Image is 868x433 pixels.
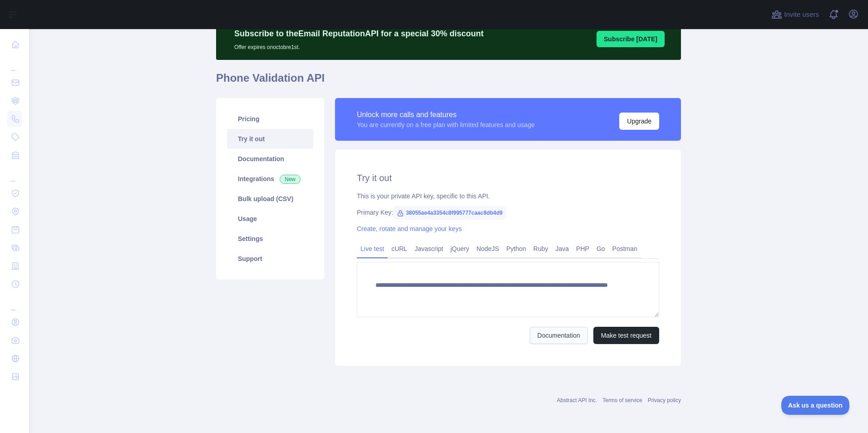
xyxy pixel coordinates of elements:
[227,169,313,189] a: Integrations New
[357,192,659,201] div: This is your private API key, specific to this API.
[7,54,22,73] div: ...
[7,294,22,312] div: ...
[7,165,22,183] div: ...
[234,27,483,40] p: Subscribe to the Email Reputation API for a special 30 % discount
[357,109,535,120] div: Unlock more calls and features
[227,189,313,209] a: Bulk upload (CSV)
[781,396,850,415] iframe: Toggle Customer Support
[280,175,301,184] span: New
[530,327,588,344] a: Documentation
[609,241,641,256] a: Postman
[769,7,821,22] button: Invite users
[227,149,313,169] a: Documentation
[227,109,313,129] a: Pricing
[357,241,388,256] a: Live test
[530,241,552,256] a: Ruby
[784,10,819,20] span: Invite users
[619,113,659,130] button: Upgrade
[357,120,535,129] div: You are currently on a free plan with limited features and usage
[572,241,593,256] a: PHP
[552,241,573,256] a: Java
[216,71,681,93] h1: Phone Validation API
[597,31,665,47] button: Subscribe [DATE]
[357,208,659,217] div: Primary Key:
[602,397,642,403] a: Terms of service
[388,241,411,256] a: cURL
[648,397,681,403] a: Privacy policy
[227,229,313,249] a: Settings
[593,327,659,344] button: Make test request
[357,172,659,184] h2: Try it out
[357,225,462,232] a: Create, rotate and manage your keys
[227,209,313,229] a: Usage
[227,129,313,149] a: Try it out
[447,241,473,256] a: jQuery
[393,206,506,220] span: 38055ae4a3354c8f995777caac8db4d9
[411,241,447,256] a: Javascript
[473,241,503,256] a: NodeJS
[503,241,530,256] a: Python
[234,40,483,51] p: Offer expires on octobre 1st.
[227,249,313,269] a: Support
[557,397,597,403] a: Abstract API Inc.
[593,241,609,256] a: Go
